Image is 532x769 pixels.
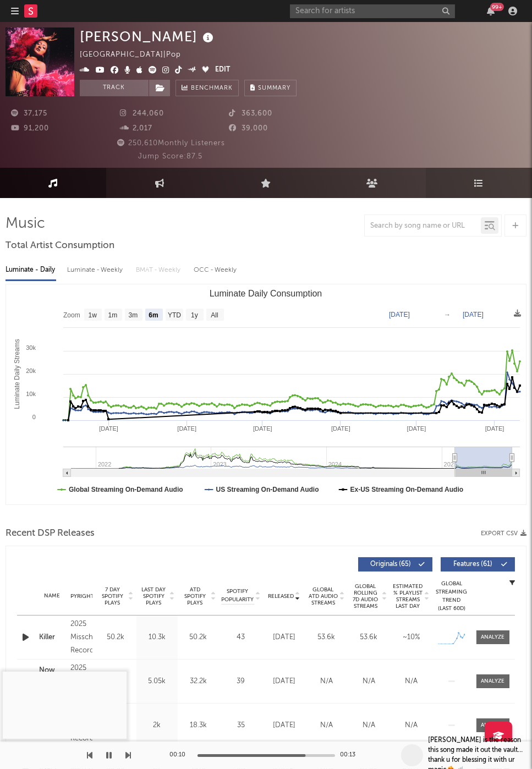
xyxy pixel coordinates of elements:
text: [DATE] [177,425,196,432]
span: Benchmark [191,82,233,95]
div: 18.3k [180,720,216,731]
text: All [211,312,218,320]
text: YTD [168,312,181,320]
text: 10k [26,391,36,397]
span: Originals ( 65 ) [365,561,416,568]
text: Luminate Daily Consumption [210,289,322,298]
div: 2k [139,720,175,731]
text: 1y [191,312,198,320]
div: 50.2k [98,632,134,643]
div: [GEOGRAPHIC_DATA] | Pop [80,48,194,62]
div: N/A [393,720,430,731]
span: Spotify Popularity [222,587,254,604]
svg: Luminate Daily Consumption [6,284,525,504]
div: 2025 Misschief Records [70,662,92,701]
div: 39 [222,676,260,687]
input: Search for artists [290,4,455,18]
div: 99 + [490,3,504,11]
div: Luminate - Weekly [67,261,125,279]
span: Global Rolling 7D Audio Streams [350,583,381,609]
a: Killer [39,632,65,643]
div: Global Streaming Trend (Last 60D) [435,580,468,613]
button: 99+ [487,7,495,15]
text: US Streaming On-Demand Audio [216,486,319,493]
div: 50.2k [180,632,216,643]
text: 0 [32,414,36,420]
text: 30k [26,344,36,351]
button: Originals(65) [358,557,432,572]
div: 5.05k [139,676,175,687]
div: 10.3k [139,632,175,643]
div: [PERSON_NAME] [80,28,216,46]
div: [DATE] [266,720,303,731]
div: Luminate - Daily [6,261,56,279]
div: [DATE] [266,676,303,687]
button: Summary [244,80,297,96]
text: → [444,311,451,318]
span: Total Artist Consumption [6,239,114,252]
text: Zoom [63,312,80,320]
span: 91,200 [11,125,49,132]
text: [DATE] [485,425,504,432]
span: Features ( 61 ) [448,561,498,568]
div: N/A [308,720,345,731]
div: 2025 Misschief Records [70,618,92,657]
span: 2,017 [120,125,152,132]
a: Now That Ur Gone [39,665,65,697]
button: Export CSV [481,530,526,537]
text: 1w [89,312,97,320]
span: Jump Score: 87.5 [139,153,203,160]
span: Recent DSP Releases [6,527,95,540]
button: Edit [215,64,230,77]
div: 00:13 [341,749,363,762]
span: 363,600 [229,110,272,117]
span: 7 Day Spotify Plays [98,586,127,606]
text: Global Streaming On-Demand Audio [69,486,183,493]
div: N/A [308,676,345,687]
text: [DATE] [407,425,426,432]
div: 43 [222,632,260,643]
text: [DATE] [253,425,272,432]
text: 6m [149,312,158,320]
span: 39,000 [229,125,268,132]
span: ATD Spotify Plays [180,586,210,606]
div: ~ 10 % [393,632,430,643]
span: Estimated % Playlist Streams Last Day [393,583,423,609]
button: Track [80,80,149,96]
text: Luminate Daily Streams [13,339,21,409]
iframe: Lara is the reason this song made it out the vault…thank u for blessing it with ur magic❤️‍🔥🪽 [3,672,127,739]
span: Copyright [62,593,94,600]
span: Summary [258,85,290,91]
div: 53.6k [350,632,387,643]
div: 35 [222,720,260,731]
div: OCC - Weekly [194,261,238,279]
div: 00:10 [170,749,192,762]
text: 1m [108,312,118,320]
div: N/A [393,676,430,687]
div: 32.2k [180,676,216,687]
input: Search by song name or URL [365,222,481,230]
span: 37,175 [11,110,47,117]
div: Name [39,592,65,600]
div: N/A [350,720,387,731]
text: [DATE] [99,425,118,432]
text: 3m [129,312,138,320]
span: 250,610 Monthly Listeners [116,140,226,147]
div: N/A [350,676,387,687]
span: Global ATD Audio Streams [308,586,338,606]
text: 20k [26,367,36,374]
text: [DATE] [389,311,410,318]
button: Features(61) [441,557,515,572]
div: 53.6k [308,632,345,643]
span: Last Day Spotify Plays [139,586,168,606]
text: [DATE] [331,425,350,432]
span: Released [268,593,294,600]
text: [DATE] [463,311,484,318]
a: Benchmark [175,80,239,96]
text: Ex-US Streaming On-Demand Audio [350,486,464,493]
span: 244,060 [120,110,164,117]
div: [DATE] [266,632,303,643]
